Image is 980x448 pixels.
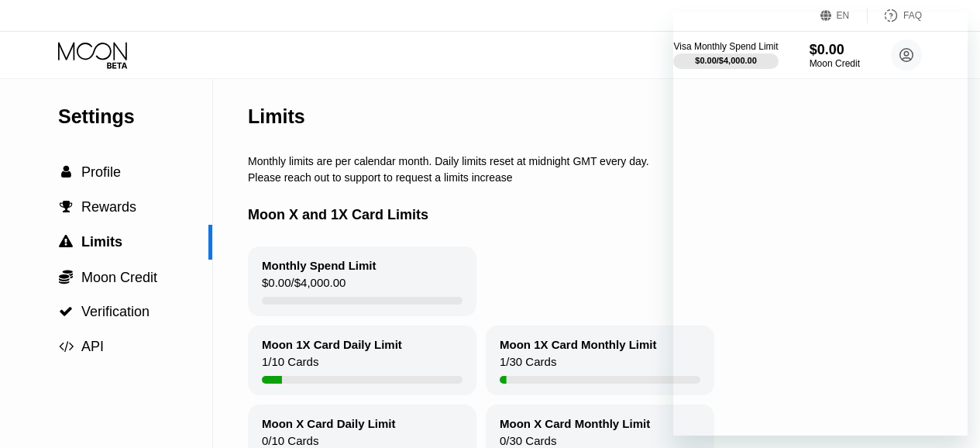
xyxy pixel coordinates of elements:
span:  [59,269,73,284]
div:  [58,305,74,319]
iframe: Messaging window [673,12,968,436]
div:  [58,165,74,179]
div: $0.00 / $4,000.00 [262,276,346,297]
div: EN [820,8,868,23]
div: 1 / 30 Cards [500,355,556,376]
span:  [59,339,74,353]
div: Moon 1X Card Daily Limit [262,338,402,351]
span: API [81,339,104,354]
span: Rewards [81,199,136,215]
div:  [58,269,74,284]
div: 1 / 10 Cards [262,355,318,376]
div: FAQ [903,10,922,21]
span:  [59,305,73,319]
div:  [58,200,74,214]
span: Verification [81,304,150,319]
div: FAQ [868,8,922,23]
span: Limits [81,234,122,250]
div: Moon X Card Daily Limit [262,417,396,430]
div: EN [837,10,850,21]
div: Moon X Card Monthly Limit [500,417,650,430]
span:  [61,165,71,179]
span: Moon Credit [81,270,157,285]
div:  [58,235,74,249]
span: Profile [81,164,121,180]
div: Moon 1X Card Monthly Limit [500,338,657,351]
div: Monthly Spend Limit [262,259,377,272]
div: Settings [58,105,212,128]
span:  [60,200,73,214]
span:  [59,235,73,249]
div: Limits [248,105,305,128]
div:  [58,339,74,353]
